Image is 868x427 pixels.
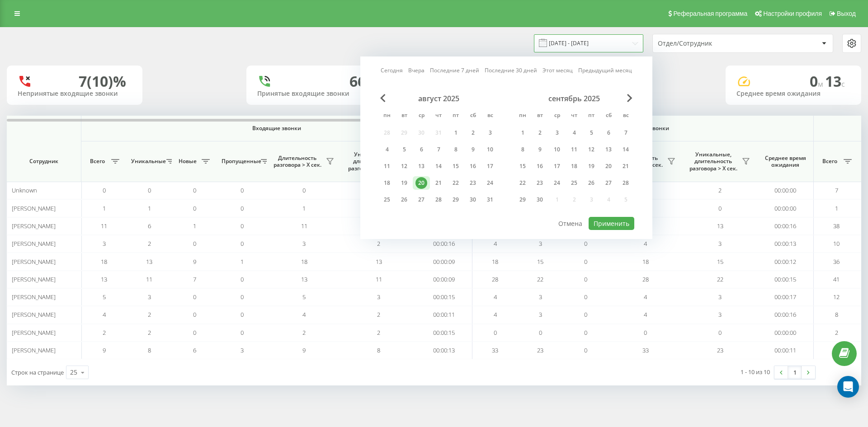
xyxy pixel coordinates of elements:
span: 5 [103,293,106,301]
div: Open Intercom Messenger [837,376,859,398]
div: пт 8 авг. 2025 г. [447,143,464,156]
div: 24 [551,177,563,189]
span: Всего [86,158,108,165]
span: 0 [584,293,587,301]
a: Этот месяц [542,66,573,75]
div: 21 [433,177,444,189]
span: 2 [835,328,838,337]
div: пн 25 авг. 2025 г. [378,193,396,206]
a: Предыдущий месяц [578,66,632,75]
abbr: суббота [602,109,615,123]
span: 1 [302,204,306,212]
button: Отмена [553,217,587,230]
div: сб 30 авг. 2025 г. [464,193,481,206]
div: Среднее время ожидания [736,90,850,98]
span: 13 [301,275,307,283]
div: пт 5 сент. 2025 г. [583,126,600,140]
span: 2 [718,186,722,194]
div: 3 [551,127,563,139]
abbr: вторник [397,109,411,123]
div: вс 28 сент. 2025 г. [617,176,634,190]
div: пн 1 сент. 2025 г. [514,126,531,140]
span: Всего [818,158,841,165]
span: 10 [833,239,840,248]
span: Уникальные, длительность разговора > Х сек. [346,151,398,172]
abbr: воскресенье [483,109,497,123]
div: сб 23 авг. 2025 г. [464,176,481,190]
span: 13 [101,275,107,283]
div: чт 25 сент. 2025 г. [566,176,583,190]
div: сб 20 сент. 2025 г. [600,160,617,173]
div: 1 [517,127,528,139]
span: Выход [837,10,856,17]
div: 29 [450,194,462,206]
div: ср 3 сент. 2025 г. [548,126,566,140]
span: 5 [302,293,306,301]
span: 0 [718,204,722,212]
div: 27 [415,194,427,206]
span: 4 [644,310,647,319]
span: 0 [103,186,106,194]
div: 28 [433,194,444,206]
span: [PERSON_NAME] [12,222,56,230]
span: 18 [492,258,498,266]
span: 1 [193,222,196,230]
span: 3 [103,239,106,248]
a: Вчера [408,66,425,75]
div: Принятые входящие звонки [257,90,371,98]
span: 0 [241,310,244,319]
span: 0 [718,328,722,337]
div: 7 (10)% [79,73,126,90]
div: сб 2 авг. 2025 г. [464,126,481,140]
span: 0 [584,275,587,283]
span: Уникальные, длительность разговора > Х сек. [687,151,739,172]
div: 16 [534,160,546,172]
span: 0 [241,275,244,283]
div: 17 [484,160,496,172]
div: ср 24 сент. 2025 г. [548,176,566,190]
td: 00:00:16 [757,217,814,235]
td: 00:00:00 [757,199,814,217]
div: 6 [603,127,614,139]
span: [PERSON_NAME] [12,328,56,337]
span: 18 [101,258,107,266]
abbr: понедельник [516,109,529,123]
span: 0 [539,328,542,337]
div: ср 20 авг. 2025 г. [413,176,430,190]
span: 3 [148,293,151,301]
div: вт 23 сент. 2025 г. [531,176,548,190]
span: 4 [494,310,497,319]
div: Непринятые входящие звонки [18,90,132,98]
span: 12 [833,293,840,301]
td: 00:00:16 [416,235,472,253]
td: 00:00:11 [416,306,472,324]
span: 3 [539,239,542,248]
div: 20 [415,177,427,189]
td: 00:00:16 [757,306,814,324]
td: 00:00:13 [416,342,472,359]
span: 7 [193,275,196,283]
span: 13 [717,222,723,230]
span: 9 [302,346,306,354]
div: вс 24 авг. 2025 г. [481,176,499,190]
span: 0 [644,328,647,337]
div: 18 [381,177,393,189]
div: чт 4 сент. 2025 г. [566,126,583,140]
span: 3 [718,239,722,248]
td: 00:00:15 [416,288,472,306]
div: 15 [517,160,528,172]
div: ср 17 сент. 2025 г. [548,160,566,173]
span: 15 [537,258,543,266]
div: вт 16 сент. 2025 г. [531,160,548,173]
span: Уникальные [131,158,164,165]
div: 8 [517,144,528,155]
span: 0 [584,328,587,337]
a: Сегодня [381,66,403,75]
div: пт 12 сент. 2025 г. [583,143,600,156]
span: 11 [301,222,307,230]
div: пн 15 сент. 2025 г. [514,160,531,173]
span: 1 [835,204,838,212]
span: [PERSON_NAME] [12,346,56,354]
span: Новые [176,158,199,165]
div: 16 [467,160,479,172]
